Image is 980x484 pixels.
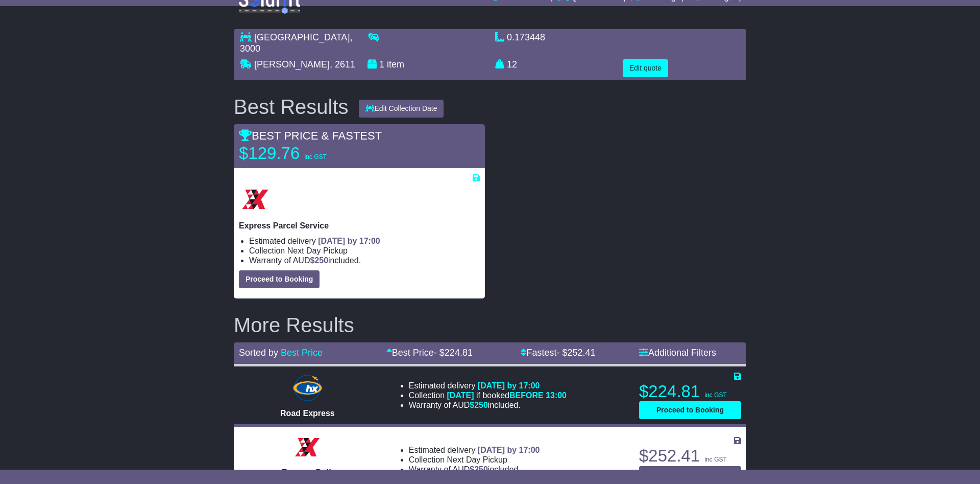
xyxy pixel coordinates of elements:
span: $ [470,465,488,474]
span: , 3000 [240,32,352,54]
button: Proceed to Booking [639,466,741,484]
span: Next Day Pickup [287,246,348,255]
a: Best Price- $224.81 [386,348,473,358]
span: [DATE] [447,391,474,400]
span: item [387,59,404,70]
span: if booked [447,391,567,400]
span: inc GST [704,391,726,399]
li: Collection [409,390,567,400]
span: [DATE] by 17:00 [478,446,540,454]
span: [DATE] by 17:00 [318,237,380,245]
button: Proceed to Booking [639,401,741,419]
span: 0.173448 [507,32,545,42]
p: Express Parcel Service [239,221,480,231]
h2: More Results [234,314,746,336]
span: [DATE] by 17:00 [478,381,540,390]
p: $252.41 [639,446,741,466]
span: 250 [314,256,328,265]
span: inc GST [704,456,726,463]
span: 252.41 [567,348,595,358]
div: Best Results [229,96,354,118]
span: $ [470,401,488,409]
a: Fastest- $252.41 [521,348,595,358]
span: 250 [474,401,488,409]
button: Proceed to Booking [239,270,320,288]
span: - $ [556,348,595,358]
li: Estimated delivery [409,381,567,390]
span: 250 [474,465,488,474]
span: inc GST [304,153,326,160]
span: , 2611 [330,59,355,70]
span: [PERSON_NAME] [254,59,330,70]
span: BEST PRICE & FASTEST [239,129,382,142]
span: 224.81 [445,348,473,358]
img: Border Express: Express Parcel Service [239,183,272,216]
span: 1 [379,59,384,70]
button: Edit Collection Date [359,100,444,118]
span: Next Day Pickup [447,455,507,464]
span: Road Express [280,409,335,418]
li: Estimated delivery [409,445,540,455]
span: BEFORE [509,391,544,400]
a: Best Price [281,348,323,358]
span: Sorted by [239,348,278,358]
a: Additional Filters [639,348,716,358]
li: Warranty of AUD included. [249,256,480,265]
li: Collection [249,246,480,256]
p: $224.81 [639,381,741,402]
img: Border Express: Express Bulk Service [292,432,323,463]
p: $129.76 [239,143,366,164]
li: Warranty of AUD included. [409,400,567,410]
span: 12 [507,59,517,70]
button: Edit quote [623,59,668,77]
li: Estimated delivery [249,236,480,246]
span: 13:00 [546,391,567,400]
li: Warranty of AUD included. [409,465,540,474]
span: - $ [434,348,473,358]
span: $ [310,256,328,265]
img: Hunter Express: Road Express [290,373,324,403]
li: Collection [409,455,540,465]
span: [GEOGRAPHIC_DATA] [254,32,350,42]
